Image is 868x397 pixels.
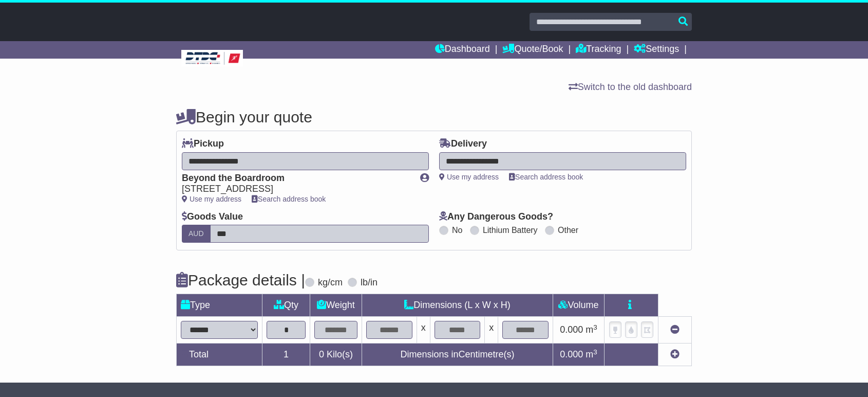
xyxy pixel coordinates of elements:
[435,41,490,59] a: Dashboard
[176,272,305,288] h4: Package details |
[485,317,498,344] td: x
[361,277,378,288] label: lb/in
[439,173,499,181] a: Use my address
[483,225,538,235] label: Lithium Battery
[569,82,692,92] a: Switch to the old dashboard
[586,349,597,359] span: m
[362,294,553,317] td: Dimensions (L x W x H)
[593,348,597,356] sup: 3
[310,344,362,366] td: Kilo(s)
[560,324,583,335] span: 0.000
[417,317,430,344] td: x
[177,294,262,317] td: Type
[262,294,310,317] td: Qty
[252,195,326,203] a: Search address book
[318,277,343,288] label: kg/cm
[576,41,621,59] a: Tracking
[670,324,680,335] a: Remove this item
[502,41,563,59] a: Quote/Book
[439,211,553,223] label: Any Dangerous Goods?
[319,349,324,359] span: 0
[670,349,680,359] a: Add new item
[634,41,679,59] a: Settings
[182,138,224,150] label: Pickup
[452,225,462,235] label: No
[553,294,604,317] td: Volume
[310,294,362,317] td: Weight
[182,225,211,243] label: AUD
[362,344,553,366] td: Dimensions in Centimetre(s)
[176,109,692,125] h4: Begin your quote
[558,225,578,235] label: Other
[560,349,583,359] span: 0.000
[182,195,241,203] a: Use my address
[182,211,243,223] label: Goods Value
[182,173,410,184] div: Beyond the Boardroom
[182,184,410,195] div: [STREET_ADDRESS]
[509,173,583,181] a: Search address book
[439,138,487,150] label: Delivery
[262,344,310,366] td: 1
[586,324,597,335] span: m
[177,344,262,366] td: Total
[593,323,597,331] sup: 3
